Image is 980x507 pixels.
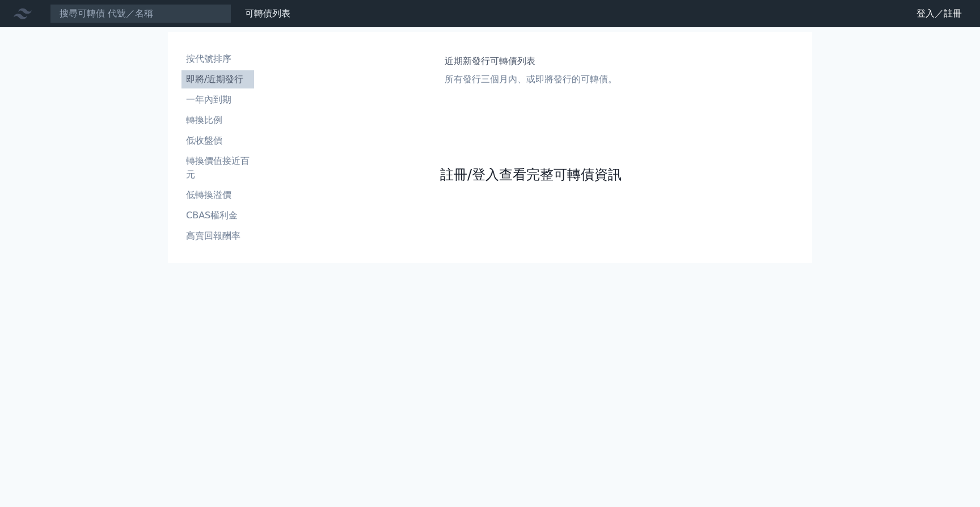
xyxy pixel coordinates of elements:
[181,186,254,204] a: 低轉換溢價
[907,5,971,23] a: 登入／註冊
[181,70,254,88] a: 即將/近期發行
[50,4,231,23] input: 搜尋可轉債 代號／名稱
[181,111,254,129] a: 轉換比例
[181,209,254,222] li: CBAS權利金
[181,93,254,107] li: 一年內到期
[181,50,254,68] a: 按代號排序
[245,8,290,19] a: 可轉債列表
[445,54,617,68] h1: 近期新發行可轉債列表
[181,206,254,225] a: CBAS權利金
[181,154,254,181] li: 轉換價值接近百元
[181,229,254,243] li: 高賣回報酬率
[181,132,254,150] a: 低收盤價
[181,73,254,86] li: 即將/近期發行
[181,91,254,109] a: 一年內到期
[445,73,617,86] p: 所有發行三個月內、或即將發行的可轉債。
[181,227,254,245] a: 高賣回報酬率
[440,166,622,184] a: 註冊/登入查看完整可轉債資訊
[181,113,254,127] li: 轉換比例
[181,52,254,66] li: 按代號排序
[181,188,254,202] li: 低轉換溢價
[181,152,254,184] a: 轉換價值接近百元
[181,134,254,147] li: 低收盤價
